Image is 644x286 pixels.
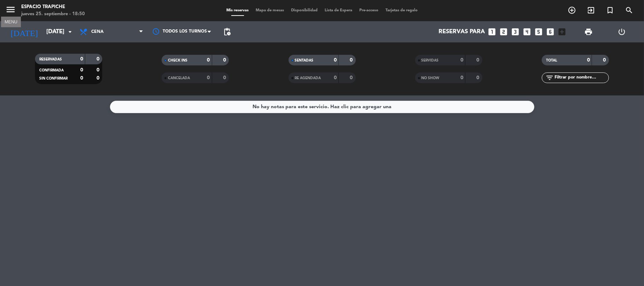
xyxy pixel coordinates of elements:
input: Filtrar por nombre... [554,74,609,82]
span: Lista de Espera [321,8,356,12]
i: add_circle_outline [568,6,576,14]
span: Cena [91,29,104,34]
div: Espacio Trapiche [21,4,85,11]
strong: 0 [207,58,210,63]
span: Mapa de mesas [252,8,288,12]
div: MENU [1,18,21,25]
strong: 0 [207,75,210,80]
strong: 0 [476,58,481,63]
i: looks_4 [523,27,532,36]
button: menu [5,4,16,17]
span: SIN CONFIRMAR [39,77,68,80]
i: [DATE] [5,24,43,40]
i: looks_3 [511,27,520,36]
span: RE AGENDADA [295,76,321,80]
span: CHECK INS [168,59,187,62]
span: print [584,28,593,36]
strong: 0 [603,58,607,63]
strong: 0 [97,68,101,72]
span: NO SHOW [422,76,440,80]
i: search [625,6,633,14]
span: Reservas para [439,29,485,35]
i: exit_to_app [587,6,595,14]
strong: 0 [334,75,337,80]
i: filter_list [545,74,554,82]
strong: 0 [80,57,83,62]
i: turned_in_not [606,6,614,14]
strong: 0 [460,75,463,80]
strong: 0 [97,57,101,62]
span: TOTAL [546,59,557,62]
span: SENTADAS [295,59,314,62]
span: Pre-acceso [356,8,382,12]
strong: 0 [476,75,481,80]
strong: 0 [350,58,354,63]
i: looks_two [499,27,509,36]
i: arrow_drop_down [66,28,74,36]
strong: 0 [460,58,463,63]
strong: 0 [587,58,590,63]
i: add_box [558,27,567,36]
span: CANCELADA [168,76,190,80]
strong: 0 [223,75,227,80]
strong: 0 [80,76,83,81]
strong: 0 [97,76,101,81]
span: CONFIRMADA [39,69,64,72]
span: Mis reservas [223,8,252,12]
i: looks_6 [546,27,555,36]
span: Tarjetas de regalo [382,8,421,12]
span: RESERVADAS [39,58,62,61]
div: No hay notas para este servicio. Haz clic para agregar una [253,103,391,111]
span: SERVIDAS [422,59,439,62]
span: Disponibilidad [288,8,321,12]
strong: 0 [80,68,83,72]
strong: 0 [223,58,227,63]
strong: 0 [350,75,354,80]
strong: 0 [334,58,337,63]
i: looks_5 [534,27,544,36]
div: LOG OUT [605,21,639,42]
i: power_settings_new [618,28,626,36]
i: looks_one [488,27,497,36]
i: menu [5,4,16,15]
span: pending_actions [223,28,231,36]
div: jueves 25. septiembre - 18:50 [21,11,85,18]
